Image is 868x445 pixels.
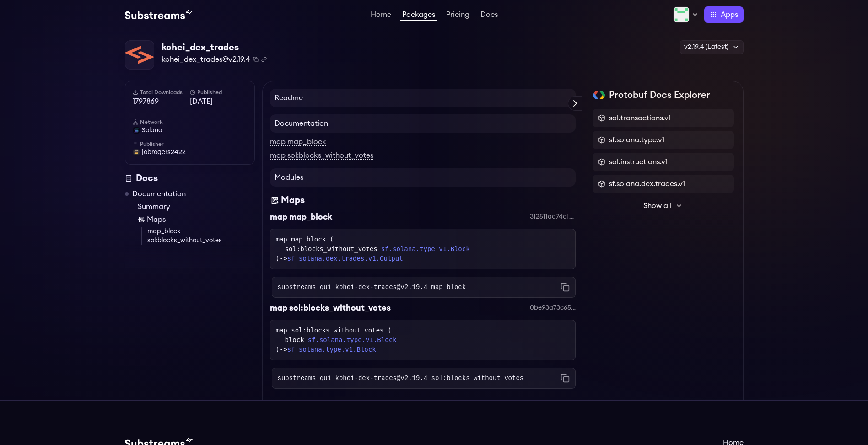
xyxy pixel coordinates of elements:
[125,9,193,20] img: Substream's logo
[287,346,376,353] a: sf.solana.type.v1.Block
[289,210,332,223] div: map_block
[289,301,391,314] div: sol:blocks_without_votes
[479,11,500,20] a: Docs
[673,6,690,23] img: Profile
[138,201,255,212] a: Summary
[133,148,247,157] a: jobrogers2422
[133,96,190,107] span: 1797869
[270,301,287,314] div: map
[369,11,393,20] a: Home
[162,41,267,54] div: kohei_dex_trades
[270,210,287,223] div: map
[133,127,140,134] img: solana
[593,91,606,99] img: Protobuf
[133,118,247,126] h6: Network
[133,140,247,148] h6: Publisher
[125,172,255,185] div: Docs
[190,96,247,107] span: [DATE]
[133,149,140,156] img: User Avatar
[530,212,576,221] div: 312511aa74df2607c8026aea98870fbd73da9d90
[281,194,305,207] div: Maps
[400,11,437,21] a: Packages
[270,89,576,107] h4: Readme
[593,197,734,215] button: Show all
[609,134,664,145] span: sf.solana.type.v1
[381,244,470,254] a: sf.solana.type.v1.Block
[276,235,570,263] div: map map_block ( )
[561,283,570,292] button: Copy command to clipboard
[643,200,672,211] span: Show all
[133,89,190,96] h6: Total Downloads
[561,374,570,383] button: Copy command to clipboard
[308,335,397,345] a: sf.solana.type.v1.Block
[270,168,576,187] h4: Modules
[147,236,255,245] a: sol:blocks_without_votes
[270,114,576,133] h4: Documentation
[270,194,279,207] img: Maps icon
[609,156,668,167] span: sol.instructions.v1
[147,227,255,236] a: map_block
[680,40,744,54] div: v2.19.4 (Latest)
[276,326,570,354] div: map sol:blocks_without_votes ( )
[609,178,685,189] span: sf.solana.dex.trades.v1
[278,374,524,383] code: substreams gui kohei-dex-trades@v2.19.4 sol:blocks_without_votes
[138,214,255,225] a: Maps
[125,41,154,69] img: Package Logo
[280,346,376,353] span: ->
[530,303,576,312] div: 0be93a73c65aa8ec2de4b1a47209edeea493ff29
[285,244,377,254] a: sol:blocks_without_votes
[261,57,267,62] button: Copy .spkg link to clipboard
[287,255,403,262] a: sf.solana.dex.trades.v1.Output
[270,138,326,146] a: map map_block
[270,152,373,160] a: map sol:blocks_without_votes
[444,11,471,20] a: Pricing
[138,216,145,223] img: Map icon
[142,148,186,157] span: jobrogers2422
[278,283,466,292] code: substreams gui kohei-dex-trades@v2.19.4 map_block
[190,89,247,96] h6: Published
[280,255,403,262] span: ->
[253,57,259,62] button: Copy package name and version
[609,113,671,123] span: sol.transactions.v1
[142,126,162,135] span: solana
[285,335,570,345] div: block
[133,126,247,135] a: solana
[721,9,738,20] span: Apps
[609,89,710,102] h2: Protobuf Docs Explorer
[132,188,186,199] a: Documentation
[162,54,250,65] span: kohei_dex_trades@v2.19.4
